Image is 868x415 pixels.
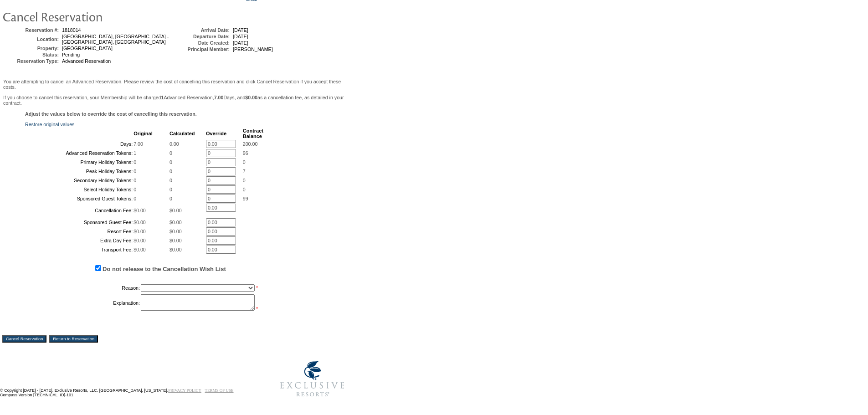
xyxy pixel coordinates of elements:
[62,52,80,57] span: Pending
[2,7,185,26] img: pgTtlCancelRes.gif
[26,149,133,157] td: Advanced Reservation Tokens:
[175,27,230,33] td: Arrival Date:
[134,159,136,165] span: 0
[26,218,133,226] td: Sponsored Guest Fee:
[168,388,201,393] a: PRIVACY POLICY
[134,150,136,156] span: 1
[169,159,172,165] span: 0
[134,169,136,174] span: 0
[169,238,182,243] span: $0.00
[233,46,273,52] span: [PERSON_NAME]
[26,246,133,254] td: Transport Fee:
[62,46,113,51] span: [GEOGRAPHIC_DATA]
[169,178,172,183] span: 0
[169,141,179,147] span: 0.00
[233,34,248,39] span: [DATE]
[62,27,81,33] span: 1818014
[175,40,230,46] td: Date Created:
[169,208,182,213] span: $0.00
[134,178,136,183] span: 0
[243,141,258,147] span: 200.00
[169,187,172,192] span: 0
[25,122,74,127] a: Restore original values
[214,95,224,100] b: 7.00
[26,167,133,175] td: Peak Holiday Tokens:
[134,187,136,192] span: 0
[206,131,226,136] b: Override
[243,159,246,165] span: 0
[26,204,133,217] td: Cancellation Fee:
[26,294,140,312] td: Explanation:
[134,141,143,147] span: 7.00
[4,46,59,51] td: Property:
[49,335,98,343] input: Return to Reservation
[175,46,230,52] td: Principal Member:
[134,238,146,243] span: $0.00
[134,196,136,201] span: 0
[4,27,59,33] td: Reservation #:
[169,247,182,252] span: $0.00
[233,40,248,46] span: [DATE]
[169,150,172,156] span: 0
[169,229,182,234] span: $0.00
[169,196,172,201] span: 0
[175,34,230,39] td: Departure Date:
[243,196,248,201] span: 99
[62,58,111,64] span: Advanced Reservation
[26,140,133,148] td: Days:
[25,111,197,117] b: Adjust the values below to override the cost of cancelling this reservation.
[26,195,133,203] td: Sponsored Guest Tokens:
[134,247,146,252] span: $0.00
[233,27,248,33] span: [DATE]
[26,185,133,194] td: Select Holiday Tokens:
[3,95,350,106] p: If you choose to cancel this reservation, your Membership will be charged Advanced Reservation, D...
[243,150,248,156] span: 96
[26,176,133,184] td: Secondary Holiday Tokens:
[134,220,146,225] span: $0.00
[161,95,164,100] b: 1
[62,34,169,45] span: [GEOGRAPHIC_DATA], [GEOGRAPHIC_DATA] - [GEOGRAPHIC_DATA], [GEOGRAPHIC_DATA]
[4,58,59,64] td: Reservation Type:
[245,95,257,100] b: $0.00
[26,236,133,245] td: Extra Day Fee:
[103,266,226,272] label: Do not release to the Cancellation Wish List
[26,227,133,236] td: Resort Fee:
[169,220,182,225] span: $0.00
[243,128,263,139] b: Contract Balance
[26,158,133,166] td: Primary Holiday Tokens:
[4,34,59,45] td: Location:
[243,187,246,192] span: 0
[26,282,140,293] td: Reason:
[243,169,246,174] span: 7
[3,79,350,90] p: You are attempting to cancel an Advanced Reservation. Please review the cost of cancelling this r...
[4,52,59,57] td: Status:
[2,335,46,343] input: Cancel Reservation
[134,208,146,213] span: $0.00
[169,131,195,136] b: Calculated
[134,131,153,136] b: Original
[272,356,353,402] img: Exclusive Resorts
[243,178,246,183] span: 0
[134,229,146,234] span: $0.00
[169,169,172,174] span: 0
[205,388,234,393] a: TERMS OF USE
